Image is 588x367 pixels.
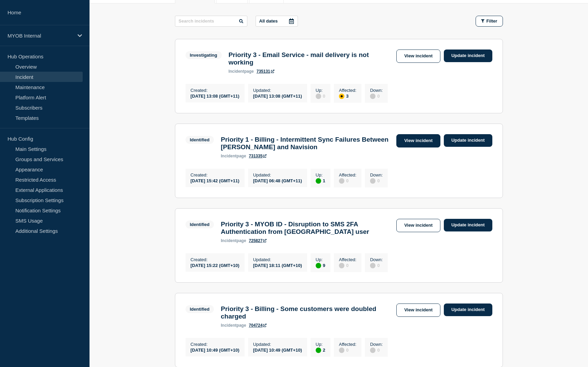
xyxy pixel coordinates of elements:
p: Up : [316,88,325,93]
div: disabled [316,94,321,99]
input: Search incidents [175,16,247,27]
div: disabled [339,178,344,184]
a: 735131 [257,69,274,74]
div: affected [339,94,344,99]
div: disabled [370,94,375,99]
p: Affected : [339,257,356,262]
a: View incident [396,304,440,317]
p: Down : [370,88,383,93]
div: 1 [316,178,325,184]
p: Created : [191,172,240,178]
h3: Priority 3 - Email Service - mail delivery is not working [229,51,393,66]
p: Created : [191,257,240,262]
div: 0 [339,178,356,184]
div: disabled [370,178,375,184]
div: disabled [339,263,344,268]
h3: Priority 3 - MYOB ID - Disruption to SMS 2FA Authentication from [GEOGRAPHIC_DATA] user [221,221,393,236]
div: [DATE] 15:42 (GMT+11) [191,178,240,183]
div: 0 [370,262,383,268]
div: [DATE] 06:48 (GMT+11) [253,178,302,183]
p: page [221,323,246,328]
p: Updated : [253,257,302,262]
div: [DATE] 18:11 (GMT+10) [253,262,302,268]
span: Identified [186,305,214,313]
p: Up : [316,257,325,262]
p: Down : [370,342,383,347]
div: [DATE] 10:49 (GMT+10) [253,347,302,353]
span: Identified [186,221,214,228]
div: 0 [339,262,356,268]
p: Affected : [339,342,356,347]
div: 3 [339,93,356,99]
h3: Priority 3 - Billing - Some customers were doubled charged [221,305,393,320]
p: Created : [191,342,240,347]
span: Investigating [186,51,222,59]
p: Affected : [339,88,356,93]
p: MYOB Internal [8,33,73,39]
div: [DATE] 13:08 (GMT+11) [191,93,240,99]
div: disabled [370,263,375,268]
div: 0 [370,178,383,184]
a: 725827 [249,238,266,243]
div: 2 [316,347,325,353]
div: [DATE] 13:08 (GMT+11) [253,93,302,99]
p: page [221,154,246,158]
div: 0 [370,347,383,353]
p: Affected : [339,172,356,178]
div: up [316,263,321,268]
p: Created : [191,88,240,93]
div: disabled [339,348,344,353]
p: Updated : [253,88,302,93]
span: Identified [186,136,214,144]
p: All dates [259,18,278,24]
span: incident [221,154,236,158]
a: View incident [396,50,440,63]
div: disabled [370,348,375,353]
span: Filter [487,18,497,24]
div: 0 [316,93,325,99]
a: Update incident [444,304,492,316]
h3: Priority 1 - Billing - Intermittent Sync Failures Between [PERSON_NAME] and Navision [221,136,393,151]
div: [DATE] 15:22 (GMT+10) [191,262,240,268]
div: up [316,178,321,184]
p: Up : [316,342,325,347]
span: incident [229,69,244,74]
a: View incident [396,219,440,232]
span: incident [221,238,236,243]
p: Down : [370,172,383,178]
p: Updated : [253,342,302,347]
a: Update incident [444,50,492,62]
p: Updated : [253,172,302,178]
a: Update incident [444,219,492,231]
a: Update incident [444,134,492,147]
a: 704724 [249,323,266,328]
p: Up : [316,172,325,178]
button: Filter [476,16,503,27]
p: page [229,69,254,74]
div: 0 [370,93,383,99]
button: All dates [256,16,298,27]
a: 731335 [249,154,266,158]
div: [DATE] 10:49 (GMT+10) [191,347,240,353]
p: page [221,238,246,243]
a: View incident [396,134,440,147]
p: Down : [370,257,383,262]
div: 9 [316,262,325,268]
div: 0 [339,347,356,353]
span: incident [221,323,236,328]
div: up [316,348,321,353]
